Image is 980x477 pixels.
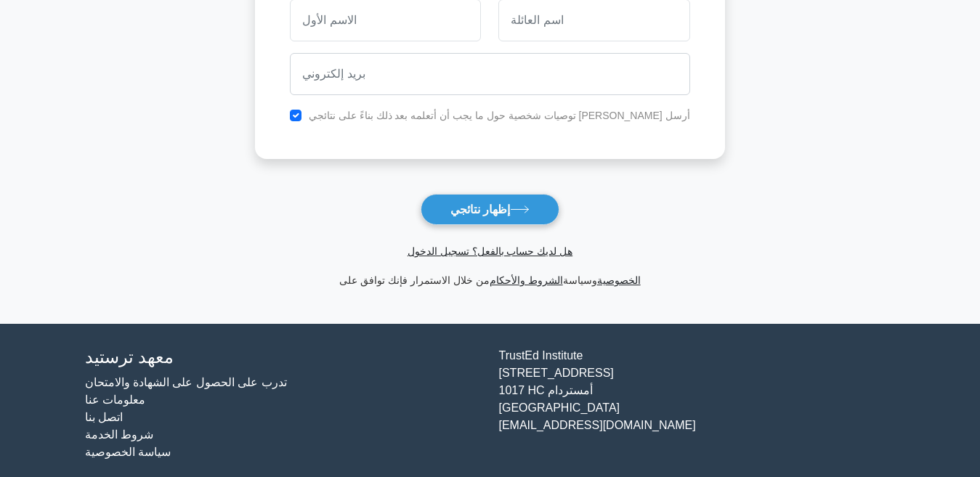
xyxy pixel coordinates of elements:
a: الخصوصية [597,274,641,286]
a: شروط الخدمة [85,428,153,441]
font: وسياسة [563,274,597,286]
a: تدرب على الحصول على الشهادة والامتحان [85,376,287,388]
font: إظهار نتائجي [450,203,510,216]
a: الشروط والأحكام [490,274,563,286]
font: TrustEd Institute [499,349,583,362]
font: أرسل [PERSON_NAME] توصيات شخصية حول ما يجب أن أتعلمه بعد ذلك بناءً على نتائجي [309,110,690,121]
input: بريد إلكتروني [290,53,689,95]
a: اتصل بنا [85,411,123,423]
font: [STREET_ADDRESS] [499,367,614,379]
font: [GEOGRAPHIC_DATA] [499,401,620,414]
button: إظهار نتائجي [421,194,559,225]
font: 1017 HC أمستردام [499,384,594,396]
a: سياسة الخصوصية [85,446,171,458]
a: معلومات عنا [85,394,145,406]
font: [EMAIL_ADDRESS][DOMAIN_NAME] [499,419,696,431]
font: معهد ترستيد [85,347,174,367]
a: هل لديك حساب بالفعل؟ تسجيل الدخول [408,245,572,257]
font: من خلال الاستمرار فإنك توافق على [339,274,489,286]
